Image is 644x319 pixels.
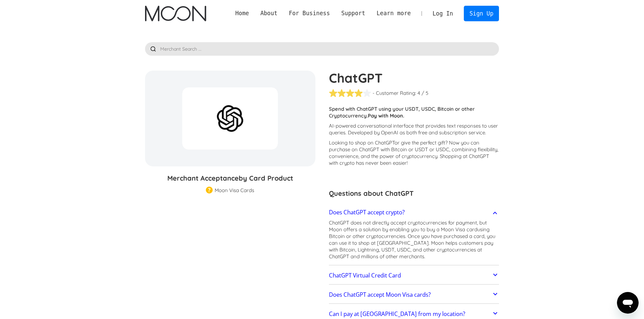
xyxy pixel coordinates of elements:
[341,9,365,18] div: Support
[329,209,405,216] h2: Does ChatGPT accept crypto?
[329,139,499,166] p: Looking to shop on ChatGPT ? Now you can purchase on ChatGPT with Bitcoin or USDT or USDC, combin...
[371,9,416,18] div: Learn more
[145,173,315,183] h3: Merchant Acceptance
[377,9,411,18] div: Learn more
[329,106,499,119] p: Spend with ChatGPT using your USDT, USDC, Bitcoin or other Cryptocurrency.
[427,6,459,21] a: Log In
[368,112,404,119] strong: Pay with Moon.
[255,9,283,18] div: About
[329,188,499,198] h3: Questions about ChatGPT
[329,268,499,283] a: ChatGPT Virtual Credit Card
[617,292,639,314] iframe: Button to launch messaging window
[329,71,499,85] h1: ChatGPT
[329,219,499,260] p: ChatGPT does not directly accept cryptocurrencies for payment, but Moon offers a solution by enab...
[145,42,499,56] input: Merchant Search ...
[230,9,255,18] a: Home
[418,90,420,97] div: 4
[289,9,330,18] div: For Business
[464,6,499,21] a: Sign Up
[145,6,206,21] a: home
[329,123,499,136] p: AI-powered conversational interface that provides text responses to user queries. Developed by Op...
[373,90,416,97] div: - Customer Rating:
[239,174,293,182] span: by Card Product
[395,139,445,146] span: or give the perfect gift
[336,9,371,18] div: Support
[329,291,431,298] h2: Does ChatGPT accept Moon Visa cards?
[260,9,278,18] div: About
[329,205,499,219] a: Does ChatGPT accept crypto?
[329,311,465,317] h2: Can I pay at [GEOGRAPHIC_DATA] from my location?
[215,187,254,194] div: Moon Visa Cards
[329,288,499,302] a: Does ChatGPT accept Moon Visa cards?
[329,272,401,279] h2: ChatGPT Virtual Credit Card
[283,9,336,18] div: For Business
[145,6,206,21] img: Moon Logo
[422,90,428,97] div: / 5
